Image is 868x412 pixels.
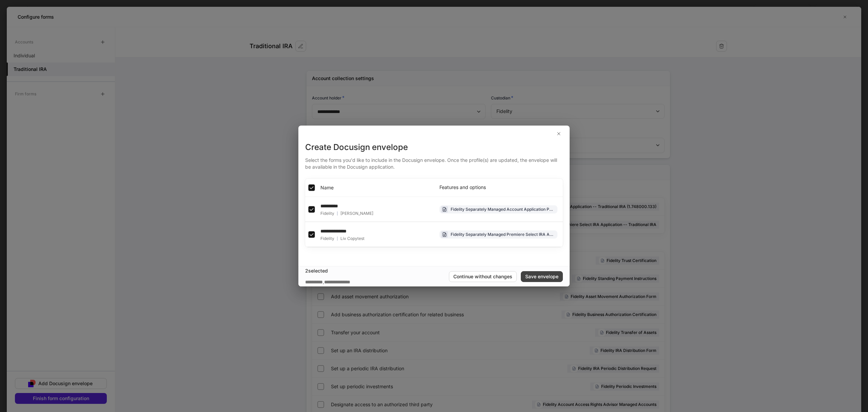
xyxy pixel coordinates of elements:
div: , [305,278,350,285]
div: Fidelity Separately Managed Account Application Personal Registrations -- Individual [451,206,554,212]
div: Save envelope [525,273,558,280]
span: [PERSON_NAME] [340,211,373,216]
button: Continue without changes [449,271,517,282]
div: Select the forms you'd like to include in the Docusign envelope. Once the profile(s) are updated,... [305,153,563,170]
button: Save envelope [521,271,563,282]
span: Name [320,184,334,191]
div: 2 selected [305,267,449,274]
div: Fidelity [320,211,373,216]
span: Liv Copytest [340,236,364,241]
div: Fidelity Separately Managed Premiere Select IRA Application -- Traditional IRA [451,231,554,238]
div: Fidelity [320,236,364,241]
div: Create Docusign envelope [305,142,563,153]
th: Features and options [434,179,563,197]
div: Continue without changes [453,273,512,280]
